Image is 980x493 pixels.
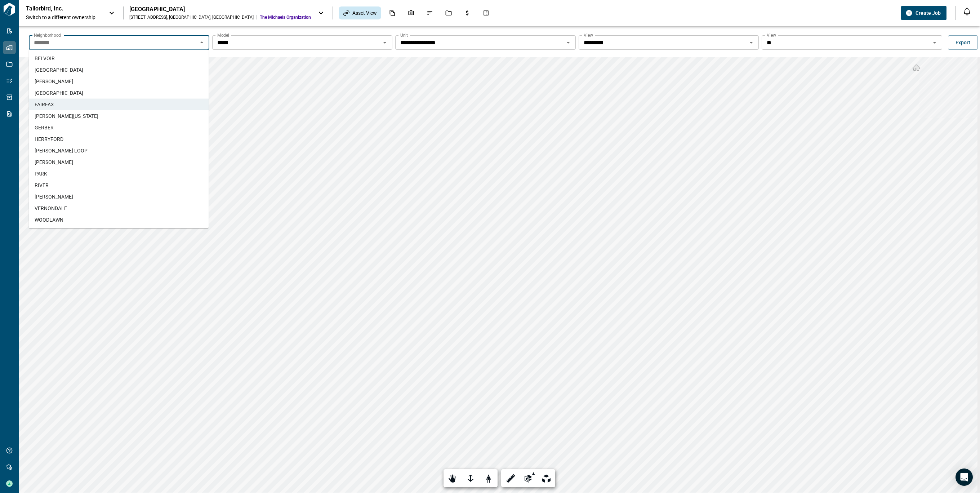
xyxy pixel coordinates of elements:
label: Neighborhood [34,32,61,38]
div: Budgets [460,7,475,19]
span: BELVOIR [35,55,55,62]
span: [GEOGRAPHIC_DATA] [35,89,83,97]
span: HERRYFORD [35,136,63,143]
span: PARK [35,170,47,177]
span: [GEOGRAPHIC_DATA] [35,66,83,74]
span: Export [955,39,970,46]
button: Close [197,37,207,48]
span: Asset View [352,9,377,17]
div: Asset View [339,6,381,19]
button: Open [746,37,756,48]
button: Create Job [901,6,946,20]
span: Create Job [916,9,941,17]
span: Switch to a different ownership [26,14,102,21]
div: [GEOGRAPHIC_DATA] [129,6,311,13]
div: Issues & Info [422,7,437,19]
label: View [584,32,593,38]
button: Export [948,35,978,50]
button: Open [563,37,573,48]
span: The Michaels Organization [260,14,311,20]
div: Open Intercom Messenger [955,468,973,486]
div: Jobs [441,7,456,19]
div: Takeoff Center [478,7,494,19]
span: [PERSON_NAME] [35,193,73,200]
p: Tailorbird, Inc. [26,5,91,12]
button: Open [380,37,390,48]
span: VERNONDALE [35,205,67,212]
span: GERBER [35,124,54,131]
span: [PERSON_NAME] LOOP [35,147,88,154]
span: RIVER [35,182,49,189]
span: FAIRFAX [35,101,54,108]
span: [PERSON_NAME] [35,159,73,166]
button: Open [930,37,940,48]
span: [PERSON_NAME] [35,78,73,85]
label: Model [217,32,229,38]
div: [STREET_ADDRESS] , [GEOGRAPHIC_DATA] , [GEOGRAPHIC_DATA] [129,14,254,20]
span: [PERSON_NAME][US_STATE] [35,112,98,120]
div: Photos [404,7,419,19]
button: Open notification feed [961,6,973,17]
label: Unit [400,32,408,38]
span: WOODLAWN [35,216,63,223]
div: Documents [385,7,400,19]
label: View [767,32,776,38]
